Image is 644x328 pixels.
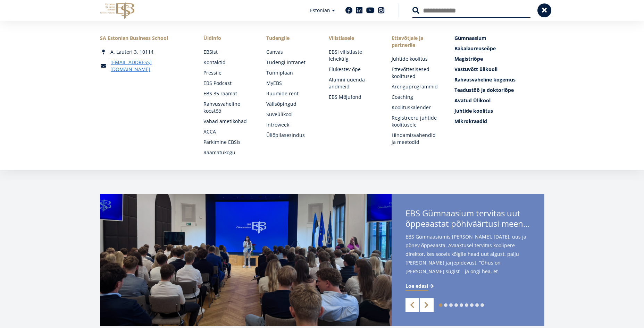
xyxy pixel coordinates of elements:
[444,303,448,307] a: 2
[266,132,315,139] a: Üliõpilasesindus
[366,7,374,14] a: Youtube
[454,303,458,307] a: 4
[356,7,363,14] a: Linkedin
[460,303,463,307] a: 5
[420,298,434,312] a: Next
[454,107,493,114] span: Juhtide koolitus
[454,66,544,73] a: Vastuvõtt ülikooli
[100,35,190,42] div: SA Estonian Business School
[454,87,544,94] a: Teadustöö ja doktoriõpe
[454,76,516,83] span: Rahvusvaheline kogemus
[392,66,441,80] a: Ettevõttesisesed koolitused
[203,101,252,114] a: Rahvusvaheline koostöö
[392,35,441,49] span: Ettevõtjale ja partnerile
[110,59,190,73] a: [EMAIL_ADDRESS][DOMAIN_NAME]
[465,303,468,307] a: 6
[392,114,441,128] a: Registreeru juhtide koolitusele
[266,90,315,97] a: Ruumide rent
[203,118,252,125] a: Vabad ametikohad
[392,55,441,62] a: Juhtide koolitus
[266,80,315,87] a: MyEBS
[329,94,378,101] a: EBS Mõjufond
[454,45,496,52] span: Bakalaureuseõpe
[405,298,419,312] a: Previous
[454,35,544,42] a: Gümnaasium
[203,59,252,66] a: Kontaktid
[454,55,483,62] span: Magistriõpe
[439,303,442,307] a: 1
[454,76,544,83] a: Rahvusvaheline kogemus
[480,303,484,307] a: 9
[475,303,479,307] a: 8
[454,97,544,104] a: Avatud Ülikool
[203,149,252,156] a: Raamatukogu
[392,94,441,101] a: Coaching
[266,69,315,76] a: Tunniplaan
[266,59,315,66] a: Tudengi intranet
[454,107,544,114] a: Juhtide koolitus
[345,7,352,14] a: Facebook
[329,35,378,42] span: Vilistlasele
[329,76,378,90] a: Alumni uuenda andmeid
[329,66,378,73] a: Elukestev õpe
[392,83,441,90] a: Arenguprogrammid
[405,283,428,290] span: Loe edasi
[454,118,487,124] span: Mikrokraadid
[405,218,530,229] span: õppeaastat põhiväärtusi meenutades
[266,111,315,118] a: Suveülikool
[392,132,441,146] a: Hindamisvahendid ja meetodid
[266,49,315,55] a: Canvas
[454,45,544,52] a: Bakalaureuseõpe
[203,35,252,42] span: Üldinfo
[203,139,252,146] a: Parkimine EBSis
[378,7,385,14] a: Instagram
[405,283,435,290] a: Loe edasi
[405,208,530,231] span: EBS Gümnaasium tervitas uut
[454,66,497,72] span: Vastuvõtt ülikooli
[266,101,315,107] a: Välisõpingud
[449,303,453,307] a: 3
[203,128,252,135] a: ACCA
[454,35,486,41] span: Gümnaasium
[454,87,514,93] span: Teadustöö ja doktoriõpe
[266,35,315,42] a: Tudengile
[454,55,544,62] a: Magistriõpe
[203,69,252,76] a: Pressile
[266,121,315,128] a: Introweek
[454,97,491,104] span: Avatud Ülikool
[329,49,378,62] a: EBSi vilistlaste lehekülg
[405,232,530,287] span: EBS Gümnaasiumis [PERSON_NAME], [DATE], uus ja põnev õppeaasta. Avaaktusel tervitas koolipere dir...
[470,303,474,307] a: 7
[203,90,252,97] a: EBS 35 raamat
[203,49,252,55] a: EBSist
[203,80,252,87] a: EBS Podcast
[392,104,441,111] a: Koolituskalender
[100,49,190,55] div: A. Lauteri 3, 10114
[100,194,392,326] img: a
[454,118,544,125] a: Mikrokraadid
